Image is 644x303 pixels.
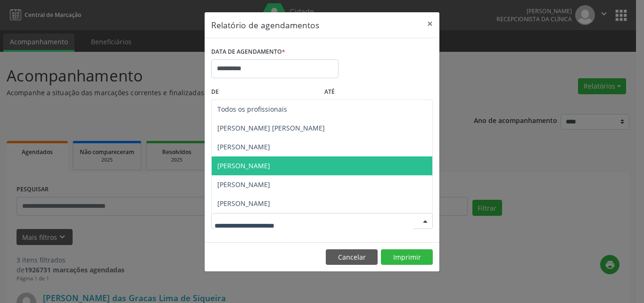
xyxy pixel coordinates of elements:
span: [PERSON_NAME] [217,180,270,189]
label: DATA DE AGENDAMENTO [211,45,285,59]
span: [PERSON_NAME] [217,142,270,151]
button: Cancelar [326,249,378,265]
span: Todos os profissionais [217,105,287,114]
span: [PERSON_NAME] [217,161,270,170]
span: [PERSON_NAME] [217,199,270,208]
button: Close [421,12,439,35]
label: De [211,85,320,99]
span: [PERSON_NAME] [PERSON_NAME] [217,123,325,132]
label: ATÉ [324,85,433,99]
h5: Relatório de agendamentos [211,19,319,31]
button: Imprimir [381,249,433,265]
